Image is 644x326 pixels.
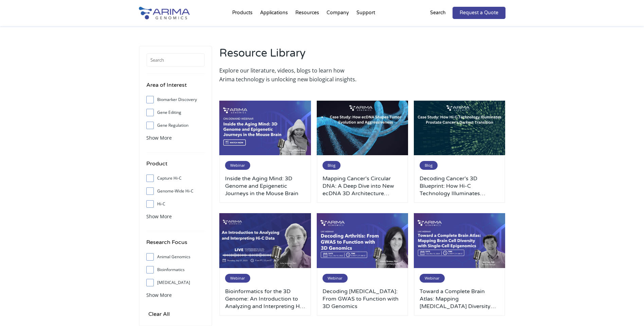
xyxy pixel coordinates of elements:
[146,309,172,319] input: Clear All
[146,81,205,95] h4: Area of Interest
[323,161,341,170] span: Blog
[453,7,505,19] a: Request a Quote
[146,120,205,130] label: Gene Regulation
[146,159,205,173] h4: Product
[414,213,505,268] img: March-2024-Webinar-500x300.jpg
[225,288,305,310] a: Bioinformatics for the 3D Genome: An Introduction to Analyzing and Interpreting Hi-C Data
[146,292,172,298] span: Show More
[225,161,250,170] span: Webinar
[430,8,446,17] p: Search
[219,101,311,156] img: Use-This-For-Webinar-Images-3-500x300.jpg
[219,66,359,84] p: Explore our literature, videos, blogs to learn how Arima technology is unlocking new biological i...
[146,238,205,252] h4: Research Focus
[146,278,205,288] label: [MEDICAL_DATA]
[219,46,359,66] h2: Resource Library
[317,213,408,268] img: October-2023-Webinar-1-500x300.jpg
[146,186,205,196] label: Genome-Wide Hi-C
[225,274,250,283] span: Webinar
[420,274,445,283] span: Webinar
[146,53,205,67] input: Search
[139,7,190,19] img: Arima-Genomics-logo
[420,161,438,170] span: Blog
[146,265,205,275] label: Bioinformatics
[146,213,172,220] span: Show More
[323,274,348,283] span: Webinar
[420,175,500,197] a: Decoding Cancer’s 3D Blueprint: How Hi-C Technology Illuminates [MEDICAL_DATA] Cancer’s Darkest T...
[420,288,500,310] a: Toward a Complete Brain Atlas: Mapping [MEDICAL_DATA] Diversity with Single-Cell Epigenomics
[225,175,305,197] a: Inside the Aging Mind: 3D Genome and Epigenetic Journeys in the Mouse Brain
[146,199,205,209] label: Hi-C
[146,252,205,262] label: Animal Genomics
[414,101,505,156] img: Arima-March-Blog-Post-Banner-3-500x300.jpg
[146,107,205,118] label: Gene Editing
[317,101,408,156] img: Arima-March-Blog-Post-Banner-4-500x300.jpg
[323,175,403,197] a: Mapping Cancer’s Circular DNA: A Deep Dive into New ecDNA 3D Architecture Research
[146,173,205,183] label: Capture Hi-C
[219,213,311,268] img: Sep-2023-Webinar-500x300.jpg
[146,95,205,105] label: Biomarker Discovery
[323,288,403,310] a: Decoding [MEDICAL_DATA]: From GWAS to Function with 3D Genomics
[146,135,172,141] span: Show More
